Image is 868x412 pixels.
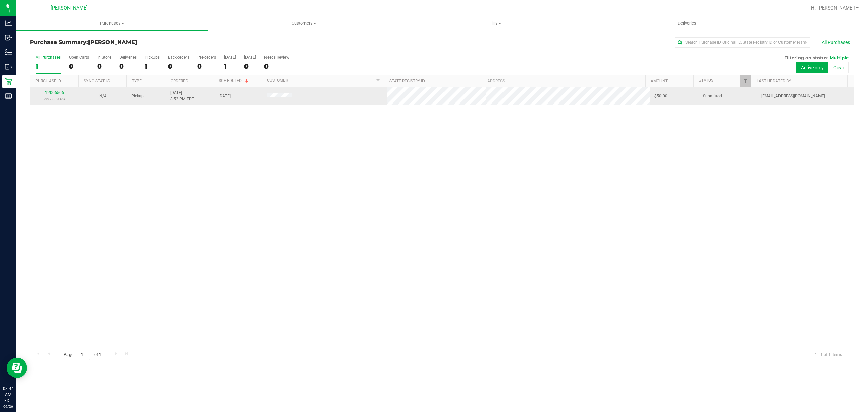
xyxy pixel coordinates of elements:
[399,16,591,31] a: Tills
[208,20,399,26] span: Customers
[244,55,256,60] div: [DATE]
[7,358,27,378] iframe: Resource center
[69,62,89,70] div: 0
[58,350,107,360] span: Page of 1
[224,55,236,60] div: [DATE]
[740,75,751,87] a: Filter
[5,20,12,26] inline-svg: Analytics
[36,55,61,60] div: All Purchases
[5,49,12,56] inline-svg: Inventory
[829,62,849,73] button: Clear
[171,79,188,83] a: Ordered
[30,39,305,45] h3: Purchase Summary:
[219,93,231,99] span: [DATE]
[97,55,111,60] div: In Store
[811,5,855,11] span: Hi, [PERSON_NAME]!
[219,78,250,83] a: Scheduled
[99,93,107,99] button: N/A
[16,16,208,31] a: Purchases
[224,62,236,70] div: 1
[16,20,208,26] span: Purchases
[97,62,111,70] div: 0
[170,90,194,102] span: [DATE] 8:52 PM EDT
[119,55,137,60] div: Deliveries
[5,34,12,41] inline-svg: Inbound
[168,62,189,70] div: 0
[5,93,12,99] inline-svg: Reports
[784,55,828,60] span: Filtering on status:
[145,62,160,70] div: 1
[3,404,13,409] p: 09/26
[830,55,849,60] span: Multiple
[45,90,64,95] a: 12006506
[796,62,828,73] button: Active only
[669,20,706,26] span: Deliveries
[35,79,61,83] a: Purchase ID
[264,62,289,70] div: 0
[809,350,847,360] span: 1 - 1 of 1 items
[132,79,142,83] a: Type
[761,93,825,99] span: [EMAIL_ADDRESS][DOMAIN_NAME]
[400,20,591,26] span: Tills
[208,16,399,31] a: Customers
[651,79,668,83] a: Amount
[703,93,722,99] span: Submitted
[244,62,256,70] div: 0
[267,78,288,83] a: Customer
[591,16,783,31] a: Deliveries
[119,62,137,70] div: 0
[373,75,384,87] a: Filter
[84,79,110,83] a: Sync Status
[34,96,75,102] p: (327835146)
[51,5,88,11] span: [PERSON_NAME]
[197,55,216,60] div: Pre-orders
[675,37,810,48] input: Search Purchase ID, Original ID, State Registry ID or Customer Name...
[817,37,854,48] button: All Purchases
[654,93,667,99] span: $50.00
[757,79,791,83] a: Last Updated By
[699,78,713,83] a: Status
[36,62,61,70] div: 1
[5,78,12,85] inline-svg: Retail
[145,55,160,60] div: PickUps
[482,75,645,87] th: Address
[389,79,425,83] a: State Registry ID
[5,63,12,70] inline-svg: Outbound
[69,55,89,60] div: Open Carts
[78,350,90,360] input: 1
[168,55,189,60] div: Back-orders
[264,55,289,60] div: Needs Review
[99,94,107,98] span: Not Applicable
[197,62,216,70] div: 0
[3,386,13,404] p: 08:44 AM EDT
[131,93,144,99] span: Pickup
[88,39,137,45] span: [PERSON_NAME]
